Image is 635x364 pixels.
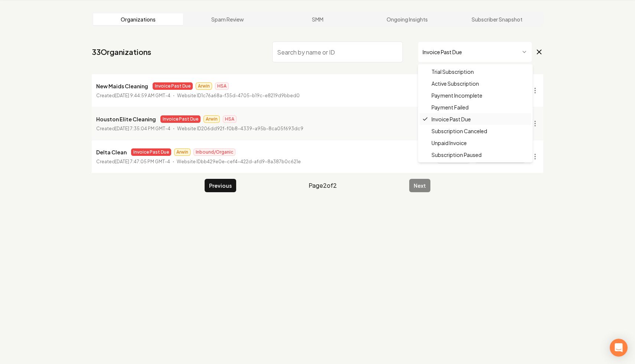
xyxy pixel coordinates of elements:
[432,139,467,147] span: Unpaid Invoice
[432,92,482,99] span: Payment Incomplete
[432,104,469,111] span: Payment Failed
[432,80,479,87] span: Active Subscription
[432,115,471,123] span: Invoice Past Due
[432,68,474,75] span: Trial Subscription
[432,127,487,135] span: Subscription Canceled
[432,151,482,158] span: Subscription Paused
